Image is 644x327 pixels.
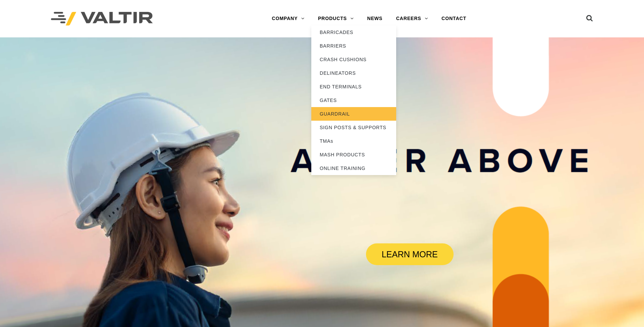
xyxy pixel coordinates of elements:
[311,80,396,93] a: END TERMINALS
[361,12,389,25] a: NEWS
[265,12,311,25] a: COMPANY
[311,53,396,66] a: CRASH CUSHIONS
[311,66,396,80] a: DELINEATORS
[311,121,396,134] a: SIGN POSTS & SUPPORTS
[311,134,396,148] a: TMAs
[366,243,454,265] a: LEARN MORE
[389,12,435,25] a: CAREERS
[311,93,396,107] a: GATES
[311,25,396,39] a: BARRICADES
[311,39,396,53] a: BARRIERS
[311,12,361,25] a: PRODUCTS
[435,12,473,25] a: CONTACT
[311,107,396,121] a: GUARDRAIL
[51,12,153,26] img: Valtir
[311,161,396,175] a: ONLINE TRAINING
[311,148,396,161] a: MASH PRODUCTS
